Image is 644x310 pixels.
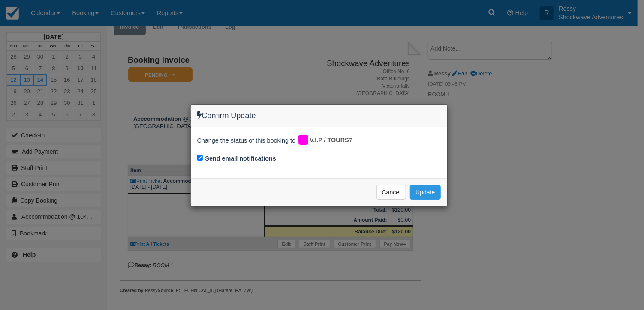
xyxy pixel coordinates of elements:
[205,154,277,163] label: Send email notifications
[197,136,296,147] span: Change the status of this booking to
[197,111,441,120] h4: Confirm Update
[376,185,406,200] button: Cancel
[410,185,440,200] button: Update
[297,134,359,147] div: V.I.P / TOURS?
